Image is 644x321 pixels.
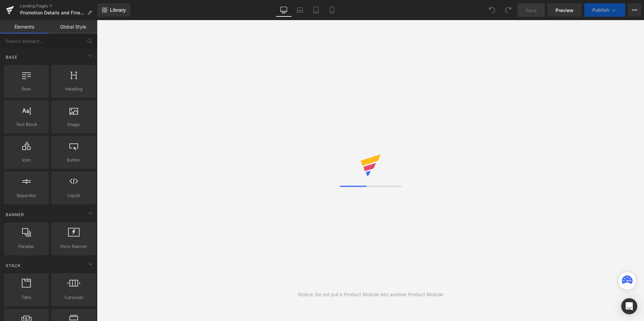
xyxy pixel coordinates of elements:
span: Preview [555,7,574,14]
a: Tablet [308,3,324,17]
span: Save [526,7,537,14]
a: Desktop [276,3,292,17]
span: Banner [5,211,25,218]
div: Notice: Do not put a Product Module into another Product Module [298,291,443,298]
span: Publish [592,7,609,13]
span: Image [53,121,94,128]
div: Open Intercom Messenger [621,298,637,314]
span: Promotion Details and Fine Print [20,10,85,15]
a: New Library [97,3,130,17]
a: Global Style [49,20,97,34]
button: More [628,3,641,17]
button: Undo [485,3,499,17]
span: Carousel [53,294,94,301]
a: Landing Pages [20,3,97,9]
span: Button [53,156,94,164]
span: Liquid [53,192,94,199]
span: Hero Banner [53,243,94,250]
span: Icon [6,156,47,164]
span: Tabs [6,294,47,301]
span: Row [6,85,47,92]
a: Laptop [292,3,308,17]
span: Library [110,7,126,13]
a: Preview [547,3,582,17]
span: Stack [5,262,21,269]
button: Redo [501,3,515,17]
span: Base [5,54,18,60]
span: Separator [6,192,47,199]
span: Heading [53,85,94,92]
span: Text Block [6,121,47,128]
span: Parallax [6,243,47,250]
a: Mobile [324,3,340,17]
button: Publish [584,3,625,17]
